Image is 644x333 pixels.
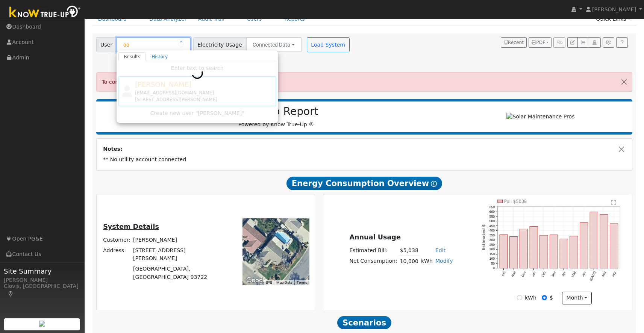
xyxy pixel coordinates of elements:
rect: onclick="" [550,235,558,268]
text: 450 [489,224,495,228]
rect: onclick="" [560,239,568,268]
span: Electricity Usage [193,37,246,52]
rect: onclick="" [610,224,618,268]
td: [STREET_ADDRESS][PERSON_NAME] [132,245,220,264]
text: 250 [489,243,495,247]
text: Jan [531,271,536,277]
h2: Scenario Report [104,105,449,118]
button: Map Data [276,280,292,285]
rect: onclick="" [570,236,578,268]
rect: onclick="" [600,215,608,268]
rect: onclick="" [540,235,548,268]
td: kWh [420,256,434,267]
strong: Notes: [103,146,123,152]
span: User [96,37,117,52]
text: Oct [501,271,507,277]
a: Map [8,291,14,297]
td: Net Consumption: [348,256,399,267]
td: Estimated Bill: [348,245,399,256]
button: Settings [603,37,614,48]
text: 0 [493,266,495,270]
td: [GEOGRAPHIC_DATA], [GEOGRAPHIC_DATA] 93722 [132,264,220,282]
text: 600 [489,210,495,213]
td: Customer: [102,235,132,245]
a: Results [118,52,146,61]
div: Clovis, [GEOGRAPHIC_DATA] [4,282,80,298]
a: Edit [435,247,445,253]
a: Open this area in Google Maps (opens a new window) [244,275,269,285]
span: To connect your utility provider, click "Connect Now" [102,79,241,85]
text: 350 [489,233,495,237]
img: Solar Maintenance Pros [506,113,574,121]
text: 500 [489,219,495,223]
rect: onclick="" [530,226,538,268]
text: 150 [489,252,495,256]
td: $5,038 [399,245,420,256]
button: Multi-Series Graph [577,37,589,48]
text: 550 [489,214,495,218]
a: Modify [435,258,453,264]
input: $ [542,295,547,300]
i: Show Help [431,181,437,187]
span: Site Summary [4,266,80,276]
div: [PERSON_NAME] [4,276,80,284]
button: Close [616,73,632,91]
rect: onclick="" [520,229,528,268]
text: 400 [489,229,495,232]
text: 50 [491,262,495,265]
label: kWh [525,294,536,302]
span: PDF [532,40,545,45]
text: Aug [601,271,607,277]
u: System Details [103,223,159,230]
a: History [146,52,173,61]
img: retrieve [39,321,45,327]
button: Recent [501,37,527,48]
text: 100 [489,257,495,260]
text: Jun [581,271,587,277]
span: Scenarios [337,316,391,330]
rect: onclick="" [510,236,518,268]
text: Estimated $ [481,224,486,250]
button: month [562,292,592,304]
rect: onclick="" [580,223,588,268]
button: Connected Data [246,37,302,52]
a: Help Link [616,37,628,48]
text: Feb [541,271,547,277]
text: Pull $5038 [504,198,527,204]
text: Dec [521,271,527,278]
text: Nov [511,271,517,278]
text: Apr [561,271,567,277]
text: [DATE] [589,271,597,282]
label: $ [550,294,553,302]
span: Energy Consumption Overview [286,177,442,190]
rect: onclick="" [590,212,598,268]
u: Annual Usage [349,233,400,241]
text: 650 [489,205,495,209]
text: May [571,271,577,278]
td: Address: [102,245,132,264]
text: Sep [611,271,617,277]
button: Keyboard shortcuts [266,280,271,285]
div: Powered by Know True-Up ® [100,105,453,129]
td: 10,000 [399,256,420,267]
img: Know True-Up [6,4,85,21]
button: Load System [307,37,350,52]
input: kWh [517,295,522,300]
td: ** No utility account connected [102,154,627,165]
button: Close [618,145,626,153]
td: [PERSON_NAME] [132,235,220,245]
text:  [612,200,616,205]
a: Terms (opens in new tab) [297,280,307,285]
span: [PERSON_NAME] [592,6,636,12]
input: Select a User [117,37,191,52]
text: 300 [489,238,495,242]
button: Login As [589,37,600,48]
img: Google [244,275,269,285]
button: PDF [529,37,552,48]
text: Mar [551,271,557,277]
button: Edit User [567,37,578,48]
text: 200 [489,247,495,251]
rect: onclick="" [500,235,508,268]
